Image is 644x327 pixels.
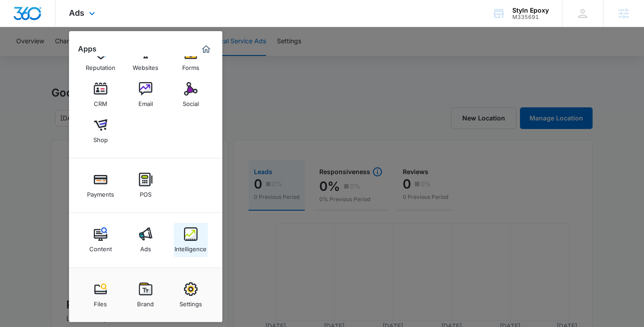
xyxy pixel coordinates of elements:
div: Content [89,241,112,253]
div: Intelligence [175,241,207,253]
div: Domain: [DOMAIN_NAME] [23,23,99,31]
div: Email [138,96,153,107]
a: Marketing 360® Dashboard [199,42,213,56]
div: Forms [182,60,199,71]
div: Brand [137,296,154,308]
a: Forms [174,41,208,76]
div: POS [140,186,152,198]
div: account name [512,7,549,14]
div: Ads [140,241,151,253]
img: website_grey.svg [14,23,22,31]
a: Email [129,78,163,112]
a: CRM [83,78,118,112]
img: logo_orange.svg [14,14,22,22]
span: Ads [69,8,84,18]
div: account id [512,14,549,20]
a: Reputation [83,41,118,76]
div: Domain Overview [34,53,81,59]
div: Payments [87,186,114,198]
a: Content [83,223,118,257]
div: Keywords by Traffic [100,53,152,59]
a: Websites [129,41,163,76]
div: CRM [94,96,107,107]
a: Brand [129,278,163,312]
img: tab_domain_overview_orange.svg [24,52,32,60]
div: Social [183,96,199,107]
div: Shop [93,132,108,143]
div: Reputation [86,60,115,71]
div: Websites [133,60,158,71]
div: Settings [179,296,202,308]
a: Settings [174,278,208,312]
img: tab_keywords_by_traffic_grey.svg [90,52,97,60]
a: Files [83,278,118,312]
h2: Apps [78,45,97,53]
a: Intelligence [174,223,208,257]
a: Payments [83,168,118,203]
a: Social [174,78,208,112]
div: Files [94,296,107,308]
a: POS [129,168,163,203]
a: Shop [83,114,118,148]
a: Ads [129,223,163,257]
div: v 4.0.25 [25,14,44,22]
